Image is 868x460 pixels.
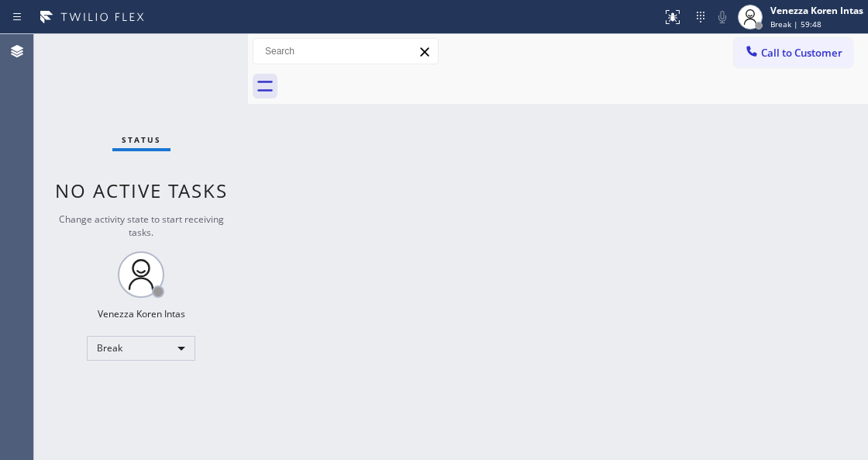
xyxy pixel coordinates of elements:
button: Mute [711,6,733,28]
span: Call to Customer [761,46,842,60]
span: Status [122,134,161,145]
div: Venezza Koren Intas [98,307,185,320]
div: Venezza Koren Intas [770,4,863,17]
span: No active tasks [55,178,228,203]
span: Break | 59:48 [770,19,821,29]
div: Break [87,336,195,361]
span: Change activity state to start receiving tasks. [59,213,224,239]
button: Call to Customer [734,38,852,67]
input: Search [253,39,438,64]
